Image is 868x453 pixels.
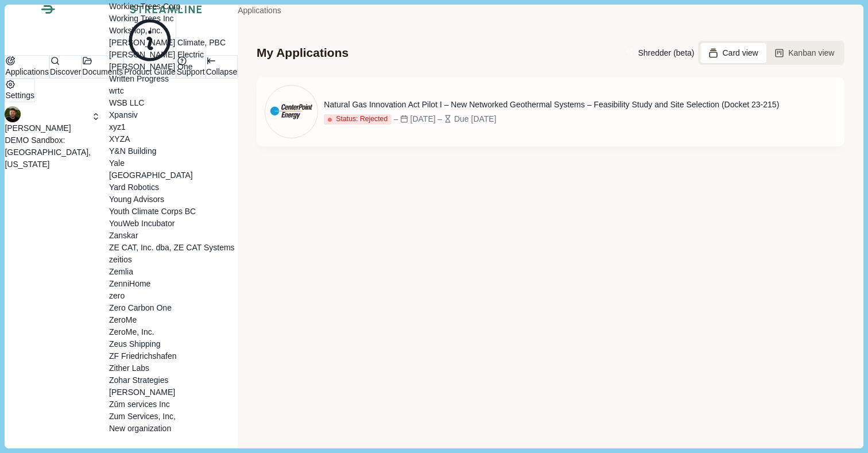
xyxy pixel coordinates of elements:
button: Kanban view [766,43,843,63]
p: xyz1 [109,121,529,133]
a: Applications [5,67,49,76]
p: DEMO Sandbox: [GEOGRAPHIC_DATA], [US_STATE] [5,134,91,171]
p: Workshop, Inc. [109,25,529,37]
p: Zum Services, Inc, [109,411,529,423]
button: Applications [5,55,49,79]
a: Settings [5,91,35,100]
p: Youth Climate Corps BC [109,206,529,218]
p: zero [109,290,529,302]
img: profile picture [5,106,21,122]
p: Yale [109,157,529,169]
p: Documents [82,66,123,78]
p: [GEOGRAPHIC_DATA] [109,169,529,181]
a: Discover [49,67,82,76]
p: Discover [50,66,81,78]
p: Written Progress [109,73,529,85]
p: ZF Friedrichshafen [109,350,529,362]
p: ZeroMe [109,314,529,326]
button: Settings [5,79,35,102]
p: YouWeb Incubator [109,218,529,230]
p: wrtc [109,85,529,97]
button: New organization [109,423,171,435]
p: [PERSON_NAME] Electric [109,49,529,61]
p: [PERSON_NAME] One [109,61,529,73]
p: Zero Carbon One [109,302,529,314]
p: [PERSON_NAME] [109,386,529,398]
p: [PERSON_NAME] Climate, PBC [109,37,529,49]
a: Documents [82,67,123,76]
p: ZE CAT, Inc. dba, ZE CAT Systems [109,242,529,254]
p: Working Trees Inc [109,13,529,25]
p: [PERSON_NAME] [5,122,91,134]
p: Settings [5,90,34,102]
div: My Applications [257,45,348,61]
a: Natural Gas Innovation Act Pilot I – New Networked Geothermal Systems – Feasibility Study and Sit... [257,77,844,146]
a: Streamline Climate LogoStreamline Climate Logo [5,5,238,14]
p: ZenniHome [109,278,529,290]
button: Shredder (beta) [626,47,694,59]
p: Zanskar [109,230,529,242]
p: ZeroMe, Inc. [109,326,529,338]
button: Documents [82,55,123,79]
p: Zūm services Inc [109,398,529,411]
p: WSB LLC [109,97,529,109]
p: Zemlia [109,266,529,278]
p: Xpansiv [109,109,529,121]
p: XYZA [109,133,529,145]
p: Zeus Shipping [109,338,529,350]
img: Streamline Climate Logo [41,5,55,14]
p: Y&N Building [109,145,529,157]
div: Natural Gas Innovation Act Pilot I – New Networked Geothermal Systems – Feasibility Study and Sit... [324,99,779,111]
p: Zohar Strategies [109,374,529,386]
p: Applications [5,66,49,78]
p: Yard Robotics [109,181,529,193]
button: Discover [49,55,82,79]
button: Card view [700,43,766,63]
p: Zither Labs [109,362,529,374]
p: Working Trees Corp. [109,1,529,13]
p: Young Advisors [109,193,529,206]
p: zeitios [109,254,529,266]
